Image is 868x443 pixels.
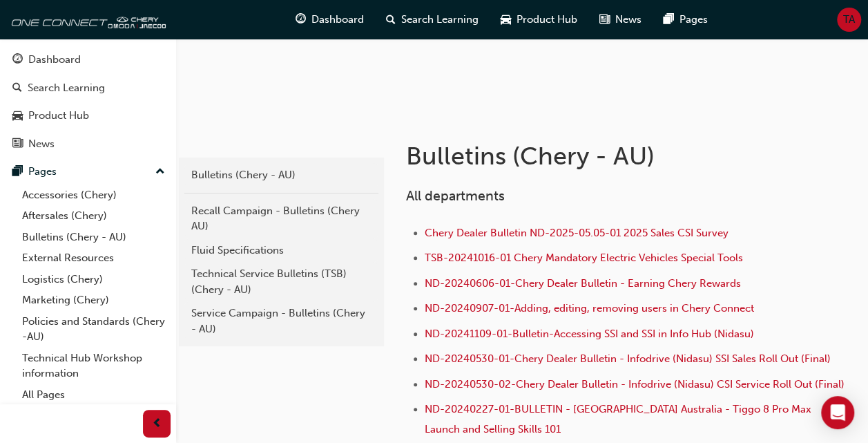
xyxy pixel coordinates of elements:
a: car-iconProduct Hub [490,6,588,34]
span: guage-icon [296,11,306,28]
span: search-icon [12,82,22,95]
a: All Pages [17,384,171,406]
button: Pages [6,159,171,185]
span: News [615,12,642,28]
a: Bulletins (Chery - AU) [17,227,171,248]
span: TA [843,12,855,28]
a: ND-20240907-01-Adding, editing, removing users in Chery Connect [425,302,754,314]
div: Search Learning [28,80,105,96]
a: External Resources [17,247,171,269]
a: ND-20240530-01-Chery Dealer Bulletin - Infodrive (Nidasu) SSI Sales Roll Out (Final) [425,352,831,365]
span: pages-icon [12,166,23,178]
span: Search Learning [401,12,479,28]
a: ND-20240530-02-Chery Dealer Bulletin - Infodrive (Nidasu) CSI Service Roll Out (Final) [425,378,845,390]
div: News [28,136,55,152]
a: search-iconSearch Learning [375,6,490,34]
span: up-icon [155,163,165,181]
a: Technical Service Bulletins (TSB) (Chery - AU) [184,262,378,301]
a: Bulletins (Chery - AU) [184,163,378,187]
a: Aftersales (Chery) [17,205,171,227]
span: car-icon [501,11,511,28]
a: Chery Dealer Bulletin ND-2025-05.05-01 2025 Sales CSI Survey [425,227,729,239]
div: Technical Service Bulletins (TSB) (Chery - AU) [191,266,372,297]
a: Service Campaign - Bulletins (Chery - AU) [184,301,378,341]
a: ND-20240227-01-BULLETIN - [GEOGRAPHIC_DATA] Australia - Tiggo 8 Pro Max Launch and Selling Skills... [425,403,814,435]
span: Product Hub [517,12,577,28]
div: Open Intercom Messenger [821,396,854,429]
a: ND-20240606-01-Chery Dealer Bulletin - Earning Chery Rewards [425,277,741,290]
a: News [6,131,171,157]
button: TA [837,8,861,32]
a: Policies and Standards (Chery -AU) [17,311,171,348]
a: Recall Campaign - Bulletins (Chery AU) [184,199,378,238]
a: Marketing (Chery) [17,290,171,311]
h1: Bulletins (Chery - AU) [406,141,763,171]
a: Fluid Specifications [184,238,378,263]
div: Service Campaign - Bulletins (Chery - AU) [191,305,372,337]
img: oneconnect [7,6,166,33]
span: pages-icon [664,11,674,28]
a: Search Learning [6,75,171,101]
a: guage-iconDashboard [284,6,375,34]
a: Product Hub [6,103,171,129]
span: news-icon [599,11,610,28]
span: All departments [406,188,505,204]
div: Product Hub [28,108,89,124]
div: Fluid Specifications [191,243,372,258]
a: Technical Hub Workshop information [17,348,171,384]
a: TSB-20241016-01 Chery Mandatory Electric Vehicles Special Tools [425,252,743,264]
a: ND-20241109-01-Bulletin-Accessing SSI and SSI in Info Hub (Nidasu) [425,328,754,340]
div: Bulletins (Chery - AU) [191,167,372,183]
span: guage-icon [12,54,23,66]
div: Recall Campaign - Bulletins (Chery AU) [191,203,372,234]
span: car-icon [12,110,23,122]
a: Accessories (Chery) [17,185,171,206]
button: DashboardSearch LearningProduct HubNews [6,44,171,159]
a: Dashboard [6,47,171,73]
span: Dashboard [311,12,364,28]
a: pages-iconPages [653,6,719,34]
span: Pages [679,12,708,28]
a: news-iconNews [588,6,653,34]
div: Dashboard [28,52,81,68]
span: prev-icon [152,415,162,433]
span: search-icon [386,11,396,28]
div: Pages [28,164,57,180]
span: news-icon [12,138,23,151]
a: Logistics (Chery) [17,269,171,290]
